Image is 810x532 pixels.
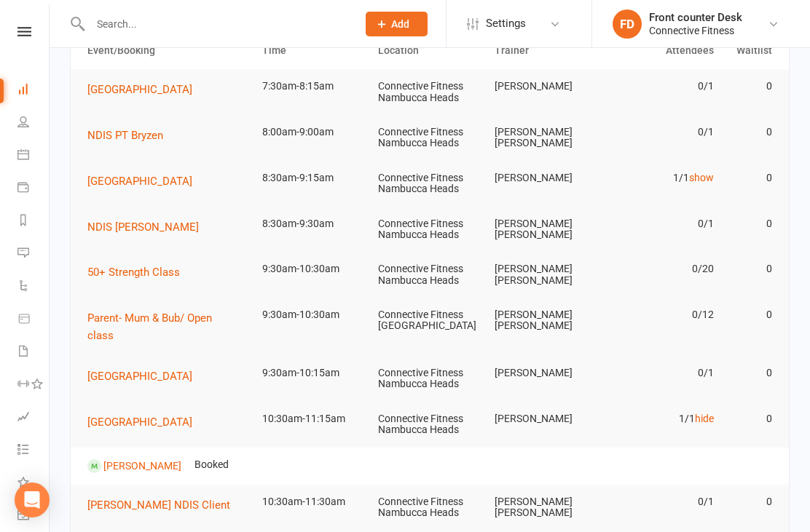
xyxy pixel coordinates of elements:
td: Connective Fitness Nambucca Heads [371,69,488,115]
td: 1/1 [604,402,720,436]
td: 7:30am-8:15am [256,69,372,103]
div: FD [613,9,642,39]
a: Reports [17,205,50,238]
td: [PERSON_NAME] [PERSON_NAME] [488,115,605,161]
button: NDIS [PERSON_NAME] [87,218,209,236]
span: [PERSON_NAME] NDIS Client [87,499,230,512]
span: [GEOGRAPHIC_DATA] [87,175,192,188]
a: [PERSON_NAME] [103,459,181,471]
div: Front counter Desk [649,11,742,24]
a: What's New [17,467,50,500]
td: 9:30am-10:30am [256,298,372,332]
td: 0/1 [604,115,720,149]
button: Parent- Mum & Bub/ Open class [87,309,249,344]
td: [PERSON_NAME] [488,69,605,103]
th: Trainer [488,32,605,69]
th: Event/Booking [81,32,256,69]
span: Add [391,18,409,30]
td: 0/1 [604,356,720,390]
td: 9:30am-10:30am [256,252,372,286]
button: [GEOGRAPHIC_DATA] [87,172,202,190]
td: 0/20 [604,252,720,286]
td: 0/12 [604,298,720,332]
span: [GEOGRAPHIC_DATA] [87,83,192,96]
td: 1/1 [604,161,720,195]
a: hide [695,413,714,424]
button: Add [366,12,428,36]
th: Attendees [604,32,720,69]
td: [PERSON_NAME] [488,161,605,195]
td: Connective Fitness Nambucca Heads [371,207,488,253]
button: NDIS PT Bryzen [87,127,173,144]
button: [PERSON_NAME] NDIS Client [87,496,240,514]
td: 8:30am-9:30am [256,207,372,241]
a: Assessments [17,402,50,434]
button: [GEOGRAPHIC_DATA] [87,368,202,385]
th: Time [256,32,372,69]
td: Connective Fitness Nambucca Heads [371,356,488,402]
button: 50+ Strength Class [87,263,190,281]
td: 8:00am-9:00am [256,115,372,149]
td: 0 [720,115,779,149]
a: People [17,107,50,140]
button: [GEOGRAPHIC_DATA] [87,413,202,431]
a: Payments [17,172,50,205]
span: [GEOGRAPHIC_DATA] [87,416,192,429]
span: Settings [486,7,526,40]
td: Connective Fitness Nambucca Heads [371,485,488,531]
th: Location [371,32,488,69]
td: Connective Fitness Nambucca Heads [371,252,488,298]
td: 0 [720,161,779,195]
td: Booked [188,448,235,482]
td: [PERSON_NAME] [488,356,605,390]
button: [GEOGRAPHIC_DATA] [87,81,202,98]
span: 50+ Strength Class [87,266,180,279]
div: Connective Fitness [649,24,742,37]
td: 0 [720,69,779,103]
td: Connective Fitness Nambucca Heads [371,115,488,161]
td: 0 [720,207,779,241]
td: 9:30am-10:15am [256,356,372,390]
td: 0 [720,402,779,436]
th: Waitlist [720,32,779,69]
td: 0/1 [604,207,720,241]
a: Calendar [17,140,50,172]
span: NDIS PT Bryzen [87,129,163,142]
td: 0/1 [604,485,720,519]
td: Connective Fitness [GEOGRAPHIC_DATA] [371,298,488,344]
td: 10:30am-11:15am [256,402,372,436]
input: Search... [86,14,347,34]
a: show [689,172,714,183]
a: Product Sales [17,303,50,336]
td: 0 [720,252,779,286]
span: Parent- Mum & Bub/ Open class [87,311,212,342]
td: [PERSON_NAME] [PERSON_NAME] [488,485,605,531]
td: 0 [720,485,779,519]
td: 0 [720,298,779,332]
td: 8:30am-9:15am [256,161,372,195]
span: [GEOGRAPHIC_DATA] [87,370,192,383]
td: [PERSON_NAME] [PERSON_NAME] [488,207,605,253]
td: 0 [720,356,779,390]
a: Dashboard [17,74,50,107]
td: [PERSON_NAME] [PERSON_NAME] [488,252,605,298]
span: NDIS [PERSON_NAME] [87,221,199,234]
td: Connective Fitness Nambucca Heads [371,402,488,448]
td: [PERSON_NAME] [PERSON_NAME] [488,298,605,344]
td: Connective Fitness Nambucca Heads [371,161,488,207]
td: 10:30am-11:30am [256,485,372,519]
td: 0/1 [604,69,720,103]
div: Open Intercom Messenger [15,483,50,517]
td: [PERSON_NAME] [488,402,605,436]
